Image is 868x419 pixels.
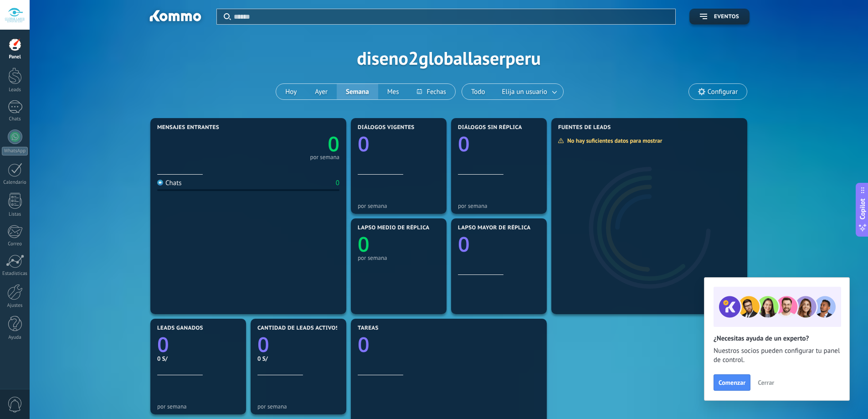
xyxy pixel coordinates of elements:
a: 0 [157,331,239,358]
text: 0 [328,130,339,158]
text: 0 [358,331,370,358]
div: por semana [358,254,440,261]
span: Diálogos sin réplica [458,124,522,131]
text: 0 [458,230,470,258]
span: Cerrar [758,379,774,386]
text: 0 [358,230,370,258]
span: Elija un usuario [500,86,549,98]
span: Comenzar [719,379,745,386]
button: Todo [462,84,494,99]
span: Lapso mayor de réplica [458,225,530,231]
a: 0 [248,130,339,158]
div: por semana [310,155,339,160]
button: Fechas [408,84,455,99]
div: Leads [2,87,28,93]
span: Copilot [858,198,867,219]
div: 0 [336,179,339,187]
span: Leads ganados [157,325,203,331]
button: Mes [378,84,408,99]
div: Ayuda [2,335,28,341]
span: Cantidad de leads activos [257,325,339,331]
button: Hoy [276,84,306,99]
text: 0 [458,130,470,158]
div: Chats [2,116,28,122]
div: Correo [2,241,28,247]
button: Ayer [306,84,337,99]
a: 0 [358,331,540,358]
a: 0 [257,331,339,358]
div: No hay suficientes datos para mostrar [558,137,668,145]
text: 0 [257,331,269,358]
text: 0 [157,331,169,358]
button: Eventos [689,9,750,25]
button: Elija un usuario [494,84,563,99]
button: Comenzar [714,374,750,391]
div: 0 S/ [257,355,339,362]
span: Mensajes entrantes [157,124,219,131]
h2: ¿Necesitas ayuda de un experto? [714,334,840,343]
button: Semana [337,84,378,99]
span: Tareas [358,325,379,331]
text: 0 [358,130,370,158]
div: por semana [157,403,239,410]
div: Panel [2,54,28,60]
div: WhatsApp [2,147,28,155]
span: Nuestros socios pueden configurar tu panel de control. [714,347,840,365]
div: Chats [157,179,182,187]
div: por semana [257,403,339,410]
div: por semana [358,202,440,209]
img: Chats [157,180,163,186]
div: Listas [2,212,28,217]
div: Ajustes [2,303,28,309]
button: Cerrar [754,376,778,389]
span: Configurar [708,88,738,96]
span: Eventos [714,14,739,20]
div: Estadísticas [2,271,28,277]
span: Lapso medio de réplica [358,225,430,231]
div: por semana [458,202,540,209]
div: 0 S/ [157,355,239,362]
div: Calendario [2,180,28,186]
span: Fuentes de leads [558,124,611,131]
span: Diálogos vigentes [358,124,415,131]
